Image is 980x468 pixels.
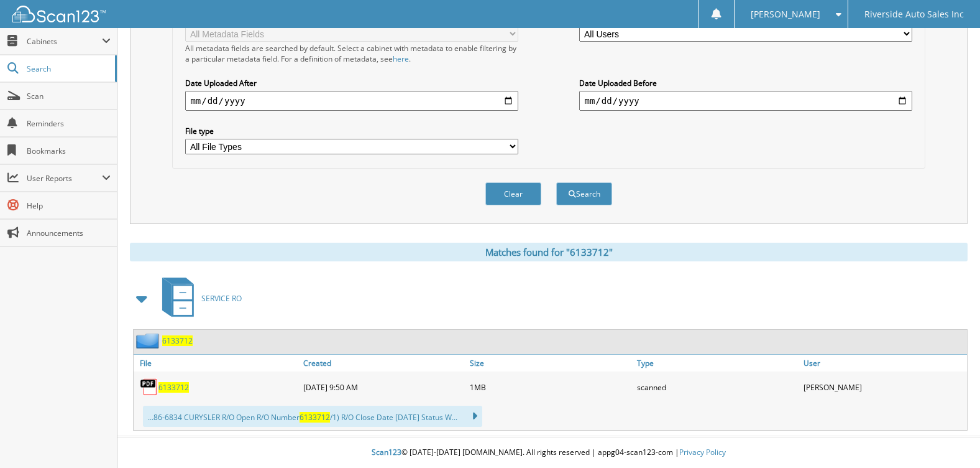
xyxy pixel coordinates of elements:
a: Created [300,355,467,372]
a: File [134,355,300,372]
div: All metadata fields are searched by default. Select a cabinet with metadata to enable filtering b... [185,43,518,64]
div: [DATE] 9:50 AM [300,375,467,400]
a: 6133712 [162,335,193,346]
span: Reminders [27,118,111,129]
button: Clear [485,182,541,205]
span: Search [27,63,109,74]
div: ...86-6834 CURYSLER R/O Open R/O Number /1) R/O Close Date [DATE] Status W... [143,406,482,427]
a: SERVICE RO [155,274,242,323]
a: here [393,54,409,64]
a: 6133712 [158,382,189,393]
label: File type [185,126,518,136]
input: end [579,91,912,111]
img: PDF.png [140,378,158,396]
label: Date Uploaded After [185,78,518,88]
iframe: Chat Widget [918,408,980,468]
a: Privacy Policy [679,447,726,457]
span: [PERSON_NAME] [751,11,820,18]
img: scan123-logo-white.svg [12,6,106,22]
a: User [800,355,967,372]
span: SERVICE RO [201,293,242,304]
span: 6133712 [300,412,330,423]
span: Bookmarks [27,146,111,156]
div: 1MB [467,375,633,400]
a: Type [634,355,800,372]
input: start [185,91,518,111]
span: Announcements [27,228,111,238]
span: Scan123 [372,447,401,457]
img: folder2.png [136,333,162,349]
a: Size [467,355,633,372]
span: Help [27,200,111,211]
button: Search [556,182,612,205]
span: Cabinets [27,36,102,47]
div: scanned [634,375,800,400]
div: © [DATE]-[DATE] [DOMAIN_NAME]. All rights reserved | appg04-scan123-com | [117,438,980,468]
label: Date Uploaded Before [579,78,912,88]
div: Matches found for "6133712" [130,243,968,261]
span: User Reports [27,173,102,184]
span: Riverside Auto Sales Inc [864,11,964,18]
span: Scan [27,91,111,101]
div: [PERSON_NAME] [800,375,967,400]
